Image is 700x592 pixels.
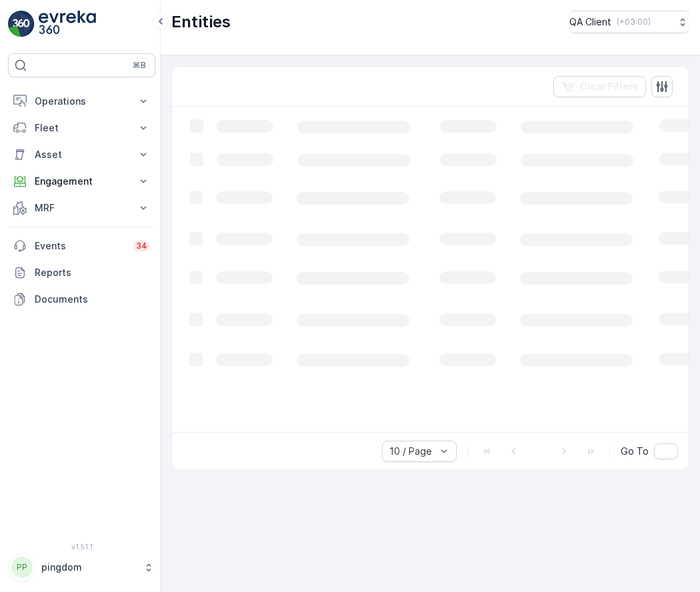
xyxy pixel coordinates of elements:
[35,201,129,215] p: MRF
[8,141,155,168] button: Asset
[8,88,155,115] button: Operations
[8,11,35,37] img: logo
[8,115,155,141] button: Fleet
[580,80,638,93] p: Clear Filters
[8,286,155,313] a: Documents
[35,293,150,306] p: Documents
[8,168,155,195] button: Engagement
[35,121,129,135] p: Fleet
[569,11,689,33] button: QA Client(+03:00)
[35,266,150,279] p: Reports
[8,543,155,551] span: v 1.51.1
[35,148,129,161] p: Asset
[35,239,125,253] p: Events
[617,17,651,27] p: ( +03:00 )
[133,60,146,71] p: ⌘B
[35,175,129,188] p: Engagement
[8,233,155,259] a: Events34
[553,76,646,97] button: Clear Filters
[621,445,649,458] span: Go To
[171,11,231,33] p: Entities
[8,195,155,221] button: MRF
[8,259,155,286] a: Reports
[39,11,96,37] img: logo_light-DOdMpM7g.png
[11,557,33,578] div: PP
[136,241,147,251] p: 34
[569,15,611,29] p: QA Client
[8,553,155,581] button: PPpingdom
[41,561,137,574] p: pingdom
[35,95,129,108] p: Operations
